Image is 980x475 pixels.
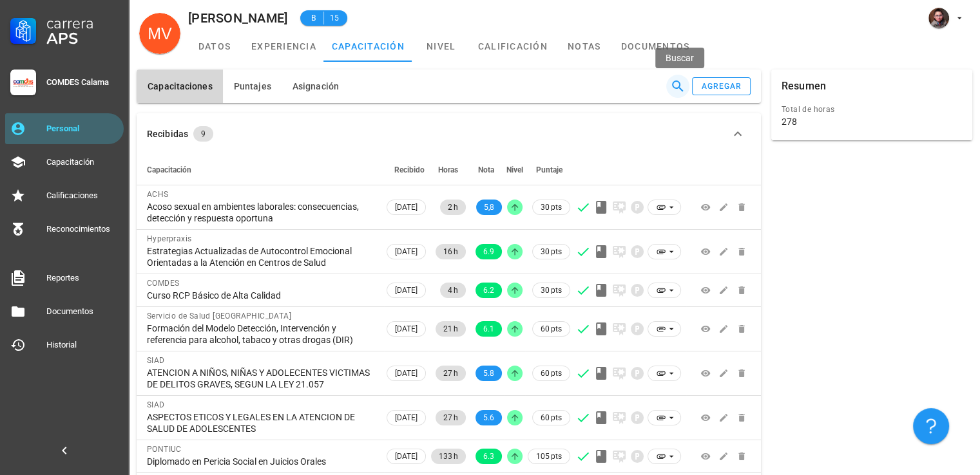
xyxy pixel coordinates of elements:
[147,201,374,224] div: Acoso sexual en ambientes laborales: consecuencias, detección y respuesta oportuna
[46,224,119,234] div: Reconocimientos
[148,13,172,54] span: MV
[147,245,374,268] div: Estrategias Actualizadas de Autocontrol Emocional Orientadas a la Atención en Centros de Salud
[147,400,165,409] span: SIAD
[541,284,562,297] span: 30 pts
[147,456,374,467] div: Diplomado en Pericia Social en Juicios Orales
[782,116,797,127] div: 278
[324,31,412,62] a: capacitación
[536,450,562,463] span: 105 pts
[412,31,470,62] a: nivel
[46,124,119,134] div: Personal
[483,366,494,381] span: 5.8
[782,70,826,103] div: Resumen
[483,410,494,425] span: 5.6
[147,367,374,390] div: ATENCION A NIÑOS, NIÑAS Y ADOLECENTES VICTIMAS DE DELITOS GRAVES, SEGUN LA LEY 21.057
[928,8,949,28] div: avatar
[438,165,458,174] span: Horas
[46,191,119,201] div: Calificaciones
[395,245,418,259] span: [DATE]
[541,245,562,258] span: 30 pts
[483,244,494,259] span: 6.9
[147,127,188,141] div: Recibidas
[525,154,573,185] th: Puntaje
[395,411,418,425] span: [DATE]
[394,165,425,174] span: Recibido
[541,367,562,380] span: 60 pts
[395,200,418,214] span: [DATE]
[470,31,555,62] a: calificación
[484,200,494,215] span: 5,8
[147,445,182,454] span: PONTIUC
[443,321,458,337] span: 21 h
[147,356,165,365] span: SIAD
[139,13,180,54] div: avatar
[483,321,494,337] span: 6.1
[5,296,124,327] a: Documentos
[46,340,119,350] div: Historial
[506,165,523,174] span: Nivel
[439,449,458,464] span: 133 h
[448,200,458,215] span: 2 h
[46,77,119,88] div: COMDES Calama
[137,154,384,185] th: Capacitación
[536,165,562,174] span: Puntaje
[137,70,223,103] button: Capacitaciones
[46,31,119,46] div: APS
[395,366,418,380] span: [DATE]
[147,279,179,288] span: COMDES
[443,244,458,259] span: 16 h
[5,263,124,293] a: Reportes
[468,154,504,185] th: Nota
[46,157,119,167] div: Capacitación
[292,81,339,91] span: Asignación
[223,70,282,103] button: Puntajes
[5,180,124,211] a: Calificaciones
[147,322,374,346] div: Formación del Modelo Detección, Intervención y referencia para alcohol, tabaco y otras drogas (DIR)
[46,273,119,283] div: Reportes
[395,449,418,463] span: [DATE]
[701,82,742,91] div: agregar
[483,283,494,298] span: 6.2
[137,113,761,154] button: Recibidas 9
[782,103,962,116] div: Total de horas
[428,154,468,185] th: Horas
[692,77,750,95] button: agregar
[395,283,418,297] span: [DATE]
[483,449,494,464] span: 6.3
[329,12,340,24] span: 15
[188,11,287,25] div: [PERSON_NAME]
[5,214,124,245] a: Reconocimientos
[443,366,458,381] span: 27 h
[308,12,318,24] span: B
[504,154,525,185] th: Nivel
[541,411,562,424] span: 60 pts
[541,322,562,335] span: 60 pts
[541,201,562,214] span: 30 pts
[478,165,494,174] span: Nota
[244,31,324,62] a: experiencia
[5,113,124,144] a: Personal
[147,290,374,301] div: Curso RCP Básico de Alta Calidad
[282,70,349,103] button: Asignación
[186,31,244,62] a: datos
[613,31,698,62] a: documentos
[147,190,169,199] span: ACHS
[395,322,418,336] span: [DATE]
[147,234,191,243] span: Hyperpraxis
[147,411,374,434] div: ASPECTOS ETICOS Y LEGALES EN LA ATENCION DE SALUD DE ADOLESCENTES
[555,31,613,62] a: notas
[5,147,124,178] a: Capacitación
[46,306,119,317] div: Documentos
[5,330,124,360] a: Historial
[384,154,428,185] th: Recibido
[147,81,213,91] span: Capacitaciones
[147,165,191,174] span: Capacitación
[443,410,458,425] span: 27 h
[201,126,206,142] span: 9
[448,283,458,298] span: 4 h
[233,81,271,91] span: Puntajes
[147,312,291,321] span: Servicio de Salud [GEOGRAPHIC_DATA]
[46,15,119,31] div: Carrera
